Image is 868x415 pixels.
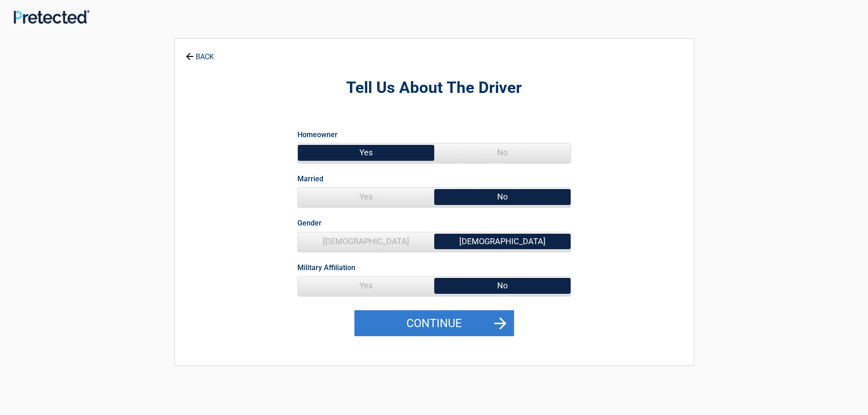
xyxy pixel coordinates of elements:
[354,310,514,337] button: Continue
[14,10,89,24] img: Main Logo
[434,232,571,251] span: [DEMOGRAPHIC_DATA]
[298,232,434,251] span: [DEMOGRAPHIC_DATA]
[434,143,571,162] span: No
[225,77,644,99] h2: Tell Us About The Driver
[297,173,323,185] label: Married
[434,277,571,295] span: No
[297,261,355,274] label: Military Affiliation
[298,277,434,295] span: Yes
[298,188,434,206] span: Yes
[297,217,322,229] label: Gender
[434,188,571,206] span: No
[298,143,434,162] span: Yes
[297,128,338,141] label: Homeowner
[184,45,216,61] a: BACK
